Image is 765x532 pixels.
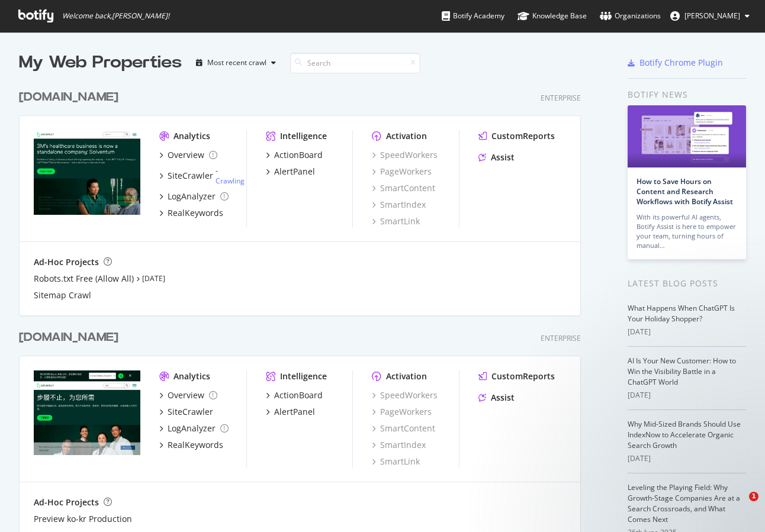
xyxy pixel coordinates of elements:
a: Robots.txt Free (Allow All) [34,273,134,285]
span: Welcome back, [PERSON_NAME] ! [62,11,169,21]
a: ActionBoard [266,389,323,401]
a: SpeedWorkers [372,389,438,401]
div: With its powerful AI agents, Botify Assist is here to empower your team, turning hours of manual… [637,212,737,250]
input: Search [290,53,420,73]
div: Assist [491,392,515,404]
div: My Web Properties [19,51,182,75]
div: Overview [168,389,204,401]
a: Overview [159,389,217,401]
iframe: Intercom live chat [725,492,753,520]
div: AlertPanel [274,166,315,178]
button: [PERSON_NAME] [661,7,759,25]
a: AlertPanel [266,406,315,418]
div: Assist [491,151,515,163]
a: ActionBoard [266,149,323,161]
div: Activation [386,130,427,142]
a: Sitemap Crawl [34,289,91,301]
a: CustomReports [478,130,555,142]
div: Latest Blog Posts [628,277,746,290]
a: Botify Chrome Plugin [628,57,723,69]
div: LogAnalyzer [168,191,216,202]
a: SmartLink [372,215,420,227]
div: Botify news [628,88,746,101]
span: TL Chua [684,11,740,21]
div: Intelligence [280,370,327,382]
span: 1 [749,492,758,501]
div: Botify Chrome Plugin [639,57,723,69]
a: SmartContent [372,182,435,194]
a: How to Save Hours on Content and Research Workflows with Botify Assist [637,176,733,207]
a: LogAnalyzer [159,423,229,434]
a: SiteCrawler [159,406,213,418]
img: solventum-curiosity.com [34,370,140,456]
a: Crawling [216,176,245,186]
div: Analytics [173,370,210,382]
a: [DATE] [142,273,165,283]
div: - [216,166,246,186]
div: CustomReports [491,370,555,382]
a: SmartIndex [372,199,426,211]
div: AlertPanel [274,406,315,418]
div: [DOMAIN_NAME] [19,89,118,106]
div: SiteCrawler [168,406,213,418]
div: Analytics [173,130,210,142]
a: CustomReports [478,370,555,382]
div: Enterprise [541,333,581,343]
a: Assist [478,392,515,404]
a: LogAnalyzer [159,191,229,202]
a: PageWorkers [372,166,432,178]
div: ActionBoard [274,149,323,161]
div: [DATE] [628,327,746,337]
a: SmartContent [372,423,435,434]
a: Overview [159,149,217,161]
a: AI Is Your New Customer: How to Win the Visibility Battle in a ChatGPT World [628,356,736,387]
div: RealKeywords [168,439,223,451]
a: Assist [478,151,515,163]
button: Most recent crawl [191,53,281,72]
a: RealKeywords [159,439,223,451]
div: RealKeywords [168,207,223,219]
img: How to Save Hours on Content and Research Workflows with Botify Assist [628,105,746,167]
a: SmartLink [372,456,420,467]
a: SpeedWorkers [372,149,438,161]
div: Most recent crawl [207,59,266,66]
div: [DATE] [628,390,746,401]
div: CustomReports [491,130,555,142]
div: Activation [386,370,427,382]
div: [DOMAIN_NAME] [19,329,118,346]
a: Leveling the Playing Field: Why Growth-Stage Companies Are at a Search Crossroads, and What Comes... [628,482,740,524]
a: AlertPanel [266,166,315,178]
a: [DOMAIN_NAME] [19,89,123,106]
div: LogAnalyzer [168,423,216,434]
div: Organizations [600,10,661,22]
div: SiteCrawler [168,170,213,182]
div: Overview [168,149,204,161]
div: ActionBoard [274,389,323,401]
div: Botify Academy [442,10,504,22]
a: SmartIndex [372,439,426,451]
a: PageWorkers [372,406,432,418]
a: Preview ko-kr Production [34,513,132,525]
img: solventum.com [34,130,140,215]
div: Knowledge Base [517,10,587,22]
div: Ad-Hoc Projects [34,256,99,268]
a: SiteCrawler- Crawling [159,166,246,186]
div: Ad-Hoc Projects [34,496,99,508]
div: Enterprise [541,93,581,103]
div: Intelligence [280,130,327,142]
a: RealKeywords [159,207,223,219]
a: What Happens When ChatGPT Is Your Holiday Shopper? [628,303,735,324]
